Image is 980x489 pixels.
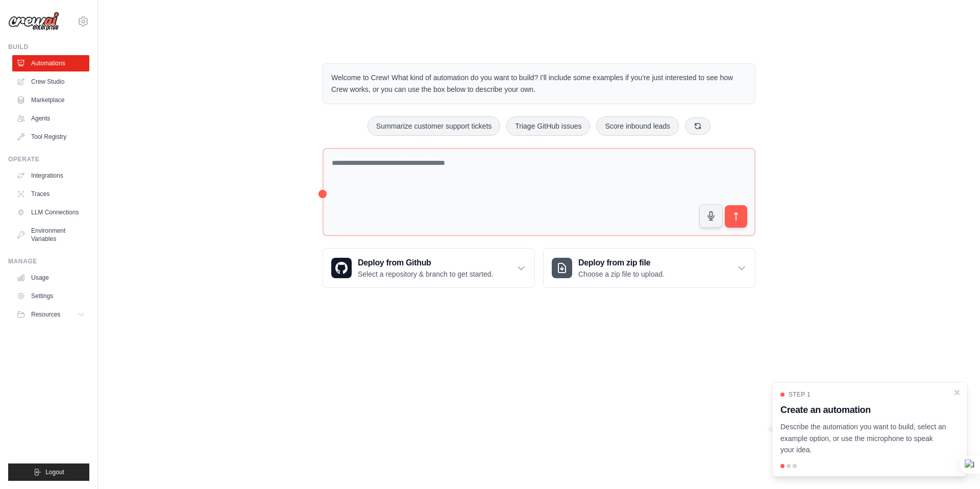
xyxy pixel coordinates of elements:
button: Score inbound leads [596,116,679,136]
h3: Deploy from zip file [578,257,665,269]
a: Environment Variables [12,223,89,247]
a: Automations [12,55,89,71]
p: Welcome to Crew! What kind of automation do you want to build? I'll include some examples if you'... [331,72,747,95]
p: Describe the automation you want to build, select an example option, or use the microphone to spe... [780,421,947,456]
button: Summarize customer support tickets [367,116,500,136]
span: Logout [45,468,64,476]
a: Usage [12,270,89,286]
span: Step 1 [789,390,811,399]
p: Select a repository & branch to get started. [358,269,493,279]
button: Close walkthrough [953,388,961,397]
span: Resources [31,310,60,319]
a: Integrations [12,167,89,184]
div: Operate [8,155,89,163]
button: Triage GitHub issues [506,116,590,136]
a: Agents [12,110,89,127]
a: Traces [12,186,89,202]
a: Marketplace [12,92,89,108]
iframe: Chat Widget [929,440,980,489]
h3: Create an automation [780,403,947,417]
img: Logo [8,12,59,31]
div: Build [8,43,89,51]
a: Crew Studio [12,74,89,90]
a: Settings [12,288,89,304]
div: Manage [8,257,89,265]
button: Logout [8,463,89,481]
button: Resources [12,306,89,323]
h3: Deploy from Github [358,257,493,269]
p: Choose a zip file to upload. [578,269,665,279]
a: Tool Registry [12,129,89,145]
a: LLM Connections [12,204,89,221]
